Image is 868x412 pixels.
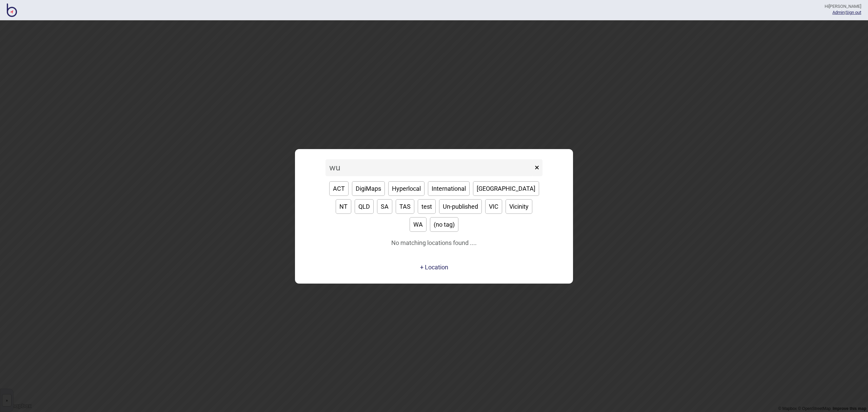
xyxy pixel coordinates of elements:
button: TAS [396,199,414,214]
button: [GEOGRAPHIC_DATA] [473,181,539,196]
img: BindiMaps CMS [7,3,17,17]
button: test [418,199,436,214]
button: Sign out [846,10,861,15]
div: No matching locations found .... [391,237,477,261]
button: DigiMaps [352,181,385,196]
a: Admin [832,10,845,15]
button: SA [377,199,392,214]
button: International [428,181,470,196]
button: NT [336,199,351,214]
a: + Location [418,261,450,273]
button: (no tag) [430,217,458,232]
button: VIC [485,199,502,214]
button: ACT [329,181,349,196]
input: Search locations by tag + name [325,159,533,176]
button: Un-published [439,199,482,214]
button: WA [410,217,427,232]
div: Hi [PERSON_NAME] [825,3,861,9]
button: + Location [420,264,448,271]
button: Vicinity [506,199,532,214]
button: Hyperlocal [388,181,425,196]
button: QLD [355,199,374,214]
button: × [531,159,542,176]
span: | [832,10,846,15]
